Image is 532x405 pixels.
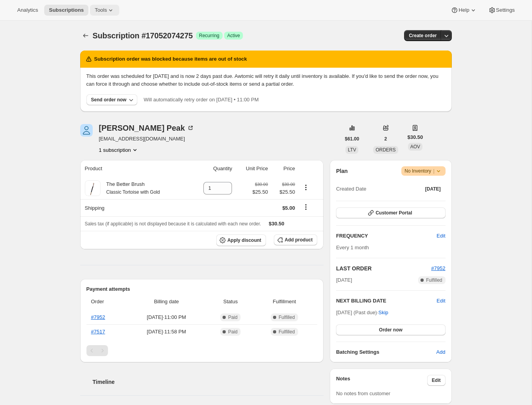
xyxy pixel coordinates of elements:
[340,133,364,144] button: $61.00
[144,96,259,104] p: Will automatically retry order on [DATE] • 11:00 PM
[432,377,441,383] span: Edit
[380,133,392,144] button: 2
[85,221,261,227] span: Sales tax (if applicable) is not displayed because it is calculated with each new order.
[336,375,427,386] h3: Notes
[106,189,160,195] small: Classic Tortoise with Gold
[427,375,446,386] button: Edit
[336,185,366,193] span: Created Date
[210,298,252,306] span: Status
[228,329,237,335] span: Paid
[432,230,450,242] button: Edit
[300,203,312,211] button: Shipping actions
[385,136,387,142] span: 2
[128,298,205,306] span: Billing date
[86,345,318,356] nav: Pagination
[336,207,445,218] button: Customer Portal
[336,297,437,305] h2: NEXT BILLING DATE
[256,298,313,306] span: Fulfillment
[86,293,126,310] th: Order
[90,5,119,16] button: Tools
[376,210,412,216] span: Customer Portal
[91,329,105,335] a: #7517
[17,7,38,13] span: Analytics
[348,147,356,153] span: LTV
[300,183,312,192] button: Product actions
[273,188,295,196] span: $25.50
[86,285,318,293] h2: Payment attempts
[49,7,84,13] span: Subscriptions
[336,310,388,315] span: [DATE] (Past due) ·
[421,184,446,194] button: [DATE]
[93,378,324,386] h2: Timeline
[336,276,352,284] span: [DATE]
[336,167,348,175] h2: Plan
[336,245,369,250] span: Every 1 month
[379,327,403,333] span: Order now
[425,186,441,192] span: [DATE]
[376,147,395,153] span: ORDERS
[345,136,359,142] span: $61.00
[91,314,105,320] a: #7952
[95,7,107,13] span: Tools
[44,5,88,16] button: Subscriptions
[282,182,295,187] small: $30.00
[336,265,431,272] h2: LAST ORDER
[279,314,295,320] span: Fulfilled
[227,237,261,243] span: Apply discount
[282,205,295,211] span: $5.00
[446,5,482,16] button: Help
[336,324,445,335] button: Order now
[228,314,237,320] span: Paid
[496,7,515,13] span: Settings
[234,160,270,177] th: Unit Price
[409,32,437,39] span: Create order
[128,328,205,336] span: [DATE] · 11:58 PM
[190,160,235,177] th: Quantity
[94,55,247,63] h2: Subscription order was blocked because items are out of stock
[378,309,388,317] span: Skip
[80,30,91,41] button: Subscriptions
[336,232,437,240] h2: FREQUENCY
[408,133,423,141] span: $30.50
[433,168,434,174] span: |
[86,72,446,88] p: This order was scheduled for [DATE] and is now 2 days past due. Awtomic will retry it daily until...
[99,124,194,132] div: [PERSON_NAME] Peak
[336,348,436,356] h6: Batching Settings
[99,135,194,143] span: [EMAIL_ADDRESS][DOMAIN_NAME]
[80,160,190,177] th: Product
[252,188,268,196] span: $25.50
[336,391,390,396] span: No notes from customer
[99,146,139,154] button: Product actions
[483,5,519,16] button: Settings
[128,313,205,321] span: [DATE] · 11:00 PM
[285,237,313,243] span: Add product
[80,124,93,137] span: Isabella Peak
[199,32,219,39] span: Recurring
[431,265,445,271] a: #7952
[255,182,268,187] small: $30.00
[431,265,445,272] button: #7952
[410,144,420,149] span: AOV
[458,7,469,13] span: Help
[269,221,284,227] span: $30.50
[270,160,297,177] th: Price
[437,297,445,305] button: Edit
[431,346,450,358] button: Add
[274,234,317,245] button: Add product
[13,5,43,16] button: Analytics
[93,31,193,40] span: Subscription #17052074275
[426,277,442,283] span: Fulfilled
[101,180,160,196] div: The Better Brush
[80,199,190,216] th: Shipping
[404,30,441,41] button: Create order
[374,306,393,319] button: Skip
[227,32,240,39] span: Active
[216,234,266,246] button: Apply discount
[279,329,295,335] span: Fulfilled
[436,348,445,356] span: Add
[86,94,138,105] button: Send order now
[91,97,127,103] div: Send order now
[404,167,442,175] span: No Inventory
